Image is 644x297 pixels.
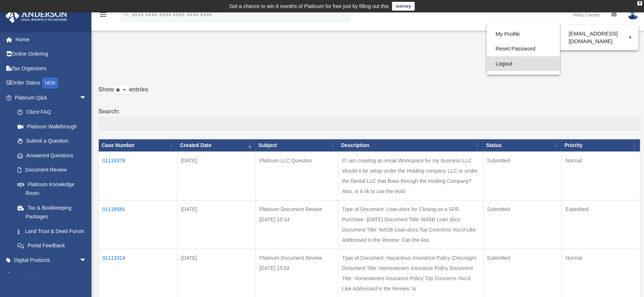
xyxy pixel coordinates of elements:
[79,90,94,105] span: arrow_drop_down
[99,10,108,19] i: menu
[256,139,338,152] th: Subject: activate to sort column ascending
[10,224,94,238] a: Land Trust & Deed Forum
[79,253,94,268] span: arrow_drop_down
[483,200,562,249] td: Submitted
[637,1,642,5] div: close
[487,41,560,56] a: Reset Password
[487,27,560,42] a: My Profile
[10,134,94,148] a: Submit a Question
[487,56,560,71] a: Logout
[99,13,108,19] a: menu
[562,152,640,200] td: Normal
[628,9,639,20] img: User Pic
[5,90,94,105] a: Platinum Q&Aarrow_drop_down
[10,105,94,120] a: Client FAQ
[98,117,640,131] input: Search:
[177,152,256,200] td: [DATE]
[5,32,98,47] a: Home
[560,27,639,48] a: [EMAIL_ADDRESS][DOMAIN_NAME]
[10,163,94,177] a: Document Review
[338,139,483,152] th: Description: activate to sort column ascending
[256,152,338,200] td: Platinum LLC Question
[177,139,256,152] th: Created Date: activate to sort column ascending
[10,148,90,163] a: Answered Questions
[10,177,94,200] a: Platinum Knowledge Room
[5,253,98,267] a: Digital Productsarrow_drop_down
[256,200,338,249] td: Platinum Document Review [DATE] 15:14
[562,139,640,152] th: Priority: activate to sort column ascending
[338,200,483,249] td: Type of Document: Loan docs for Closing on a SFR Purchase -[DATE] Document Title: NASB Loan docs ...
[79,267,94,282] span: arrow_drop_down
[5,76,98,91] a: Order StatusNEW
[177,200,256,249] td: [DATE]
[99,152,177,200] td: 01119378
[10,200,94,224] a: Tax & Bookkeeping Packages
[3,9,69,23] img: Anderson Advisors Platinum Portal
[338,152,483,200] td: If I am creating an email Workspace for my business LLC should it be setup under the Holding comp...
[99,139,177,152] th: Case Number: activate to sort column ascending
[42,78,58,89] div: NEW
[114,86,129,95] select: Showentries
[392,2,415,11] a: survey
[98,84,640,102] label: Show entries
[122,10,130,18] i: search
[562,200,640,249] td: Expedited
[5,47,98,61] a: Online Ordering
[229,2,389,11] div: Get a chance to win 6 months of Platinum for free just by filling out this
[483,152,562,200] td: Submitted
[10,119,94,134] a: Platinum Walkthrough
[5,61,98,76] a: Tax Organizers
[5,267,98,282] a: My Entitiesarrow_drop_down
[10,238,94,253] a: Portal Feedback
[99,200,177,249] td: 01118581
[483,139,562,152] th: Status: activate to sort column ascending
[98,106,640,131] label: Search:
